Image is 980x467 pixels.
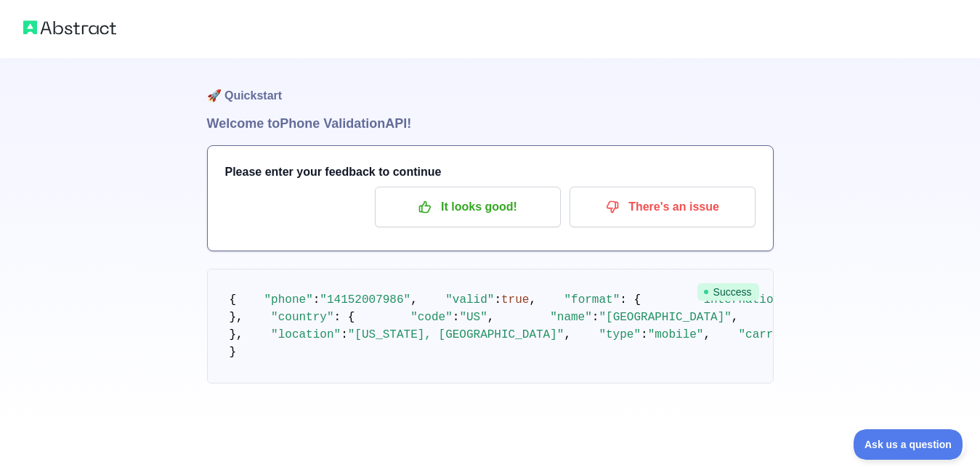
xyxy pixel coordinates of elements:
span: "international" [697,293,801,306]
span: Success [697,283,759,301]
span: : [313,293,320,306]
h1: Welcome to Phone Validation API! [207,113,774,134]
span: "code" [410,311,453,324]
span: "format" [564,293,620,306]
span: : { [334,311,355,324]
span: "country" [271,311,333,324]
span: "phone" [264,293,313,306]
span: , [410,293,418,306]
span: "US" [459,311,487,324]
span: "[US_STATE], [GEOGRAPHIC_DATA]" [348,328,564,341]
span: "type" [599,328,641,341]
span: true [501,293,529,306]
span: , [732,311,739,324]
span: { [230,293,237,306]
span: "name" [550,311,592,324]
span: "carrier" [738,328,801,341]
p: There's an issue [580,195,745,219]
span: "[GEOGRAPHIC_DATA]" [599,311,731,324]
h3: Please enter your feedback to continue [225,163,756,181]
span: : [341,328,348,341]
span: "14152007986" [320,293,410,306]
span: , [487,311,495,324]
span: "mobile" [648,328,704,341]
button: There's an issue [570,187,756,227]
button: It looks good! [375,187,561,227]
span: : [641,328,648,341]
span: : { [620,293,641,306]
span: "location" [271,328,341,341]
span: : [453,311,460,324]
span: , [703,328,710,341]
span: : [592,311,599,324]
span: "valid" [445,293,494,306]
p: It looks good! [386,195,550,219]
iframe: Toggle Customer Support [854,429,965,460]
img: Abstract logo [23,17,116,38]
span: , [564,328,571,341]
span: : [494,293,501,306]
h1: 🚀 Quickstart [207,58,774,113]
span: , [529,293,536,306]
